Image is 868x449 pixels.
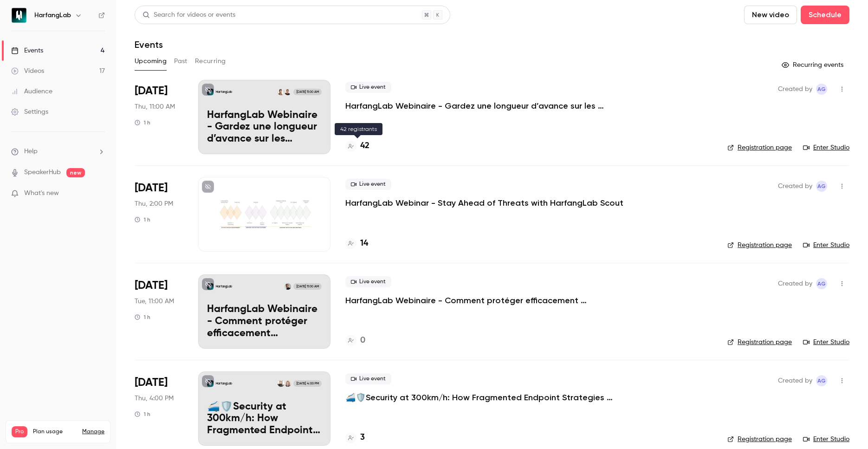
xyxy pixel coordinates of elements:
span: [DATE] [135,375,168,390]
button: Recurring [195,54,226,69]
p: HarfangLab [216,284,232,289]
h1: Events [135,39,163,50]
span: Alexandre Gestat [816,278,827,289]
a: Registration page [727,241,792,250]
span: AG [817,278,826,289]
span: [DATE] 4:00 PM [293,380,321,387]
button: Recurring events [777,58,849,72]
a: HarfangLab Webinaire - Comment protéger efficacement l’enseignement supérieur contre les cyberatt... [198,274,330,349]
h6: HarfangLab [34,11,71,20]
span: Thu, 2:00 PM [135,199,173,208]
h4: 42 [360,140,369,152]
div: 1 h [135,216,150,223]
button: Past [174,54,188,69]
a: Registration page [727,143,792,152]
a: HarfangLab Webinaire - Gardez une longueur d’avance sur les menaces avec HarfangLab Scout [345,100,624,111]
h4: 0 [360,334,365,347]
a: HarfangLab Webinaire - Comment protéger efficacement l’enseignement supérieur contre les cyberatt... [345,295,624,306]
span: [DATE] 11:00 AM [293,89,321,95]
img: Allie Mellen [285,380,291,387]
a: 14 [345,237,368,250]
div: Oct 9 Thu, 2:00 PM (Europe/Paris) [135,177,183,251]
span: Created by [778,278,812,289]
p: 🚄🛡️Security at 300km/h: How Fragmented Endpoint Strategies Derail Attack Surface Management ? [207,401,322,437]
p: HarfangLab [216,90,232,94]
span: Live event [345,179,391,190]
a: Registration page [727,338,792,347]
span: Thu, 4:00 PM [135,394,174,403]
span: Thu, 11:00 AM [135,102,175,111]
a: Enter Studio [803,143,849,152]
span: Pro [12,426,27,437]
a: Enter Studio [803,338,849,347]
span: [DATE] [135,278,168,293]
a: SpeakerHub [24,168,61,177]
div: Nov 13 Thu, 4:00 PM (Europe/Paris) [135,371,183,446]
span: Created by [778,84,812,95]
span: AG [817,181,826,192]
a: Registration page [727,435,792,444]
span: [DATE] 11:00 AM [293,283,321,290]
p: HarfangLab [216,381,232,386]
span: Alexandre Gestat [816,84,827,95]
div: Search for videos or events [143,10,235,20]
h4: 3 [360,431,365,444]
span: Tue, 11:00 AM [135,297,174,306]
a: HarfangLab Webinar - Stay Ahead of Threats with HarfangLab Scout [345,197,623,208]
div: Events [11,46,43,55]
span: Help [24,147,38,156]
div: Audience [11,87,52,96]
iframe: Noticeable Trigger [94,189,105,198]
span: AG [817,375,826,386]
button: Schedule [801,6,849,24]
img: Alexandre Gestat [285,89,291,95]
div: Settings [11,107,48,117]
span: Plan usage [33,428,77,436]
div: 1 h [135,313,150,321]
img: Guillaume Ruty [278,89,284,95]
span: AG [817,84,826,95]
span: Alexandre Gestat [816,375,827,386]
span: Alexandre Gestat [816,181,827,192]
span: [DATE] [135,181,168,195]
div: 1 h [135,410,150,418]
h4: 14 [360,237,368,250]
img: Florian Le Roux [285,283,291,290]
li: help-dropdown-opener [11,147,105,156]
a: 42 [345,140,369,152]
img: HarfangLab [12,8,26,23]
span: Live event [345,82,391,93]
span: new [66,168,85,177]
a: 🚄🛡️Security at 300km/h: How Fragmented Endpoint Strategies Derail Attack Surface Management ?Harf... [198,371,330,446]
a: HarfangLab Webinaire - Gardez une longueur d’avance sur les menaces avec HarfangLab ScoutHarfangL... [198,80,330,154]
div: Videos [11,66,44,76]
a: Manage [82,428,104,436]
button: New video [744,6,797,24]
span: [DATE] [135,84,168,98]
p: HarfangLab Webinaire - Comment protéger efficacement l’enseignement supérieur contre les cyberatt... [207,304,322,339]
span: Created by [778,375,812,386]
button: Upcoming [135,54,167,69]
span: Live event [345,276,391,287]
span: Live event [345,373,391,384]
p: HarfangLab Webinaire - Gardez une longueur d’avance sur les menaces avec HarfangLab Scout [207,110,322,145]
a: 🚄🛡️Security at 300km/h: How Fragmented Endpoint Strategies Derail Attack Surface Management ? [345,392,624,403]
div: Oct 9 Thu, 11:00 AM (Europe/Paris) [135,80,183,154]
a: Enter Studio [803,241,849,250]
span: What's new [24,189,59,198]
img: Anouck Teiller [278,380,284,387]
div: 1 h [135,119,150,126]
a: Enter Studio [803,435,849,444]
div: Oct 21 Tue, 11:00 AM (Europe/Paris) [135,274,183,349]
a: 3 [345,431,365,444]
a: 0 [345,334,365,347]
span: Created by [778,181,812,192]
